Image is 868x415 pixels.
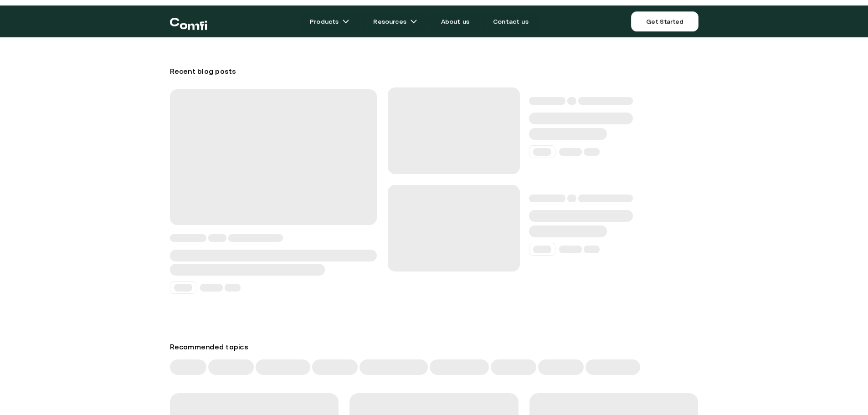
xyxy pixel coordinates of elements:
[170,250,377,261] span: ‌
[559,148,582,156] span: ‌
[256,359,310,375] span: ‌
[174,284,192,292] span: ‌
[170,64,699,78] h3: Recent blog posts
[342,18,349,25] img: arrow icons
[529,128,607,140] span: ‌
[533,246,551,253] span: ‌
[529,210,633,222] span: ‌
[170,264,325,276] span: ‌
[228,234,283,242] span: ‌
[430,12,480,31] a: About us
[567,97,576,105] span: ‌
[538,359,584,375] span: ‌
[388,87,520,174] span: ‌
[578,97,633,105] span: ‌
[170,359,206,375] span: ‌
[567,195,576,202] span: ‌
[482,12,539,31] a: Contact us
[170,89,377,225] span: ‌
[200,284,223,292] span: ‌
[170,234,206,242] span: ‌
[208,234,226,242] span: ‌
[584,148,600,156] span: ‌
[584,246,600,253] span: ‌
[559,246,582,253] span: ‌
[360,359,428,375] span: ‌
[208,359,254,375] span: ‌
[529,113,633,124] span: ‌
[529,195,565,202] span: ‌
[388,185,520,272] span: ‌
[299,12,360,31] a: Productsarrow icons
[491,359,536,375] span: ‌
[586,359,640,375] span: ‌
[410,18,417,25] img: arrow icons
[170,339,699,354] h3: Recommended topics
[362,12,428,31] a: Resourcesarrow icons
[430,359,489,375] span: ‌
[225,284,241,292] span: ‌
[533,148,551,156] span: ‌
[529,97,565,105] span: ‌
[631,11,698,31] a: Get Started
[529,225,607,237] span: ‌
[170,8,207,35] a: Return to the top of the Comfi home page
[312,359,358,375] span: ‌
[578,195,633,202] span: ‌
